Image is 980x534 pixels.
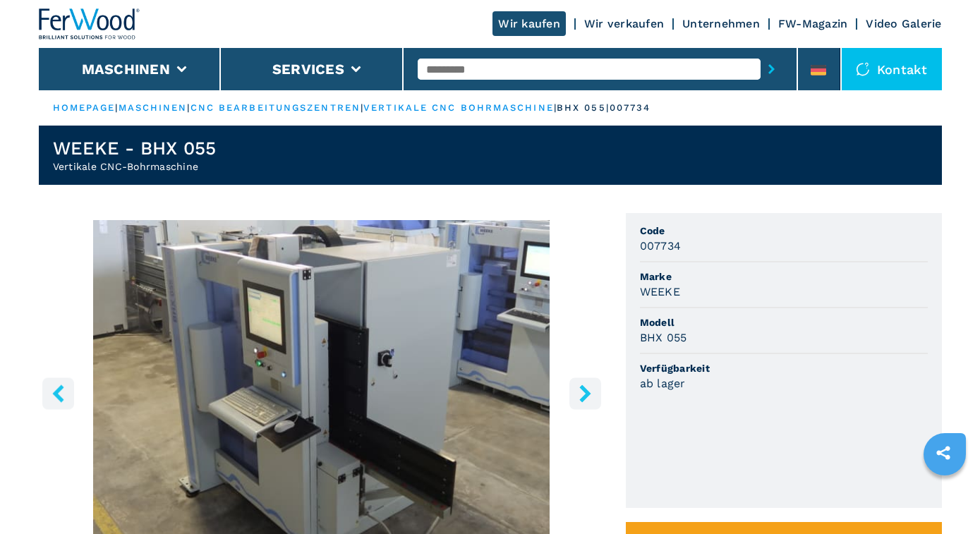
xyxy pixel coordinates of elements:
[557,102,610,114] p: bhx 055 |
[584,17,664,30] a: Wir verkaufen
[640,224,928,238] span: Code
[761,53,782,85] button: submit-button
[53,137,217,159] h1: WEEKE - BHX 055
[272,61,344,78] button: Services
[640,269,928,284] span: Marke
[640,375,686,392] h3: ab lager
[187,102,190,113] span: |
[778,17,848,30] a: FW-Magazin
[866,17,941,30] a: Video Galerie
[640,284,680,300] h3: WEEKE
[569,377,601,409] button: right-button
[42,377,74,409] button: left-button
[492,11,566,36] a: Wir kaufen
[82,61,170,78] button: Maschinen
[39,8,140,40] img: Ferwood
[640,238,682,254] h3: 007734
[190,102,361,113] a: cnc bearbeitungszentren
[363,102,554,113] a: vertikale cnc bohrmaschine
[361,102,363,113] span: |
[842,48,942,90] div: Kontakt
[640,315,928,329] span: Modell
[640,361,928,375] span: Verfügbarkeit
[53,159,217,174] h2: Vertikale CNC-Bohrmaschine
[610,102,651,114] p: 007734
[119,102,188,113] a: maschinen
[682,17,760,30] a: Unternehmen
[53,102,116,113] a: HOMEPAGE
[926,435,961,471] a: sharethis
[640,329,687,346] h3: BHX 055
[115,102,118,113] span: |
[856,62,870,76] img: Kontakt
[554,102,557,113] span: |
